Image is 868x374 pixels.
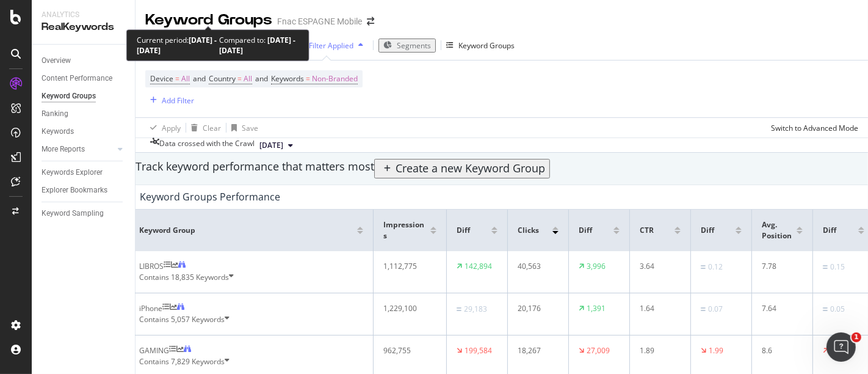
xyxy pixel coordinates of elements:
a: Keyword Groups [42,90,126,103]
div: 29,183 [464,304,487,315]
span: and [255,73,268,84]
img: Equal [823,265,828,269]
div: 40,563 [518,261,554,272]
a: More Reports [42,143,114,156]
img: Equal [701,265,706,269]
span: Diff [701,225,714,236]
button: Keyword Groups [446,35,515,55]
div: Current period: [137,35,219,56]
div: 962,755 [383,345,431,356]
div: Switch to Advanced Mode [771,123,858,133]
div: Keyword Groups Performance [140,191,280,203]
a: Keyword Sampling [42,207,126,220]
div: 3.64 [640,261,676,272]
span: CTR [640,225,654,236]
div: Overview [42,54,71,67]
span: Avg. Position [762,219,794,241]
button: Switch to Advanced Mode [766,118,858,137]
div: GAMING [139,345,169,356]
span: 18,835 Keywords [171,272,229,282]
span: Contains [139,356,225,367]
div: 142,894 [465,261,492,272]
div: Explorer Bookmarks [42,184,107,197]
span: = [175,73,179,84]
span: All [181,70,190,87]
div: 1.89 [640,345,676,356]
div: Data crossed with the Crawl [159,138,255,153]
span: Impressions [383,219,427,241]
div: Keyword Groups [458,40,515,51]
div: 0.12 [708,262,723,273]
iframe: Intercom live chat [826,332,856,362]
span: Clicks [518,225,539,236]
div: 0.07 [708,304,723,315]
span: 7,829 Keywords [171,356,225,367]
button: 1 Filter Applied [286,35,368,55]
button: [DATE] [255,138,298,153]
div: 18,267 [518,345,554,356]
div: Fnac ESPAGNE Mobile [277,15,362,28]
div: Clear [203,123,221,133]
button: Segments [378,38,436,53]
span: Device [150,73,173,84]
div: Apply [162,123,181,133]
span: 5,057 Keywords [171,314,225,324]
div: 8.6 [762,345,798,356]
div: 1.64 [640,303,676,314]
span: Diff [457,225,470,236]
span: Country [209,73,236,84]
div: 7.64 [762,303,798,314]
a: Content Performance [42,72,126,85]
div: 1,112,775 [383,261,431,272]
button: Save [226,118,258,137]
button: Apply [145,118,181,137]
div: Keywords Explorer [42,166,103,179]
img: Equal [823,307,828,311]
span: Contains [139,314,225,325]
span: Contains [139,272,229,283]
div: Keyword Groups [42,90,96,103]
div: LIBROS [139,261,164,272]
button: Create a new Keyword Group [374,159,550,178]
div: Track keyword performance that matters most [136,159,374,178]
img: Equal [457,307,461,311]
div: arrow-right-arrow-left [367,17,374,26]
div: 1,229,100 [383,303,431,314]
a: Keywords [42,125,126,138]
div: 199,584 [465,345,492,356]
a: Overview [42,54,126,67]
div: 27,009 [587,345,610,356]
span: Segments [397,40,431,51]
span: Keyword Group [139,225,195,236]
div: Save [242,123,258,133]
div: Content Performance [42,72,112,85]
img: Equal [701,307,706,311]
b: [DATE] - [DATE] [137,35,217,56]
span: Diff [823,225,836,236]
span: Keywords [271,73,304,84]
div: 0.05 [830,304,845,315]
span: 1 [852,332,861,342]
div: Create a new Keyword Group [396,161,545,177]
div: 20,176 [518,303,554,314]
div: Analytics [42,10,125,20]
div: RealKeywords [42,20,125,34]
span: Non-Branded [312,70,358,87]
div: Add Filter [162,95,194,106]
a: Explorer Bookmarks [42,184,126,197]
div: Keywords [42,125,74,138]
b: [DATE] - [DATE] [219,35,295,56]
div: 3,996 [587,261,606,272]
div: 0.15 [830,262,845,273]
div: 1 Filter Applied [303,40,353,51]
span: 2025 Aug. 1st [259,140,283,151]
span: = [306,73,310,84]
div: 1.99 [709,345,723,356]
div: Keyword Groups [145,10,272,31]
div: iPhone [139,303,162,314]
span: All [244,70,252,87]
div: Compared to: [219,35,299,56]
div: More Reports [42,143,85,156]
span: Diff [579,225,592,236]
a: Ranking [42,108,126,120]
